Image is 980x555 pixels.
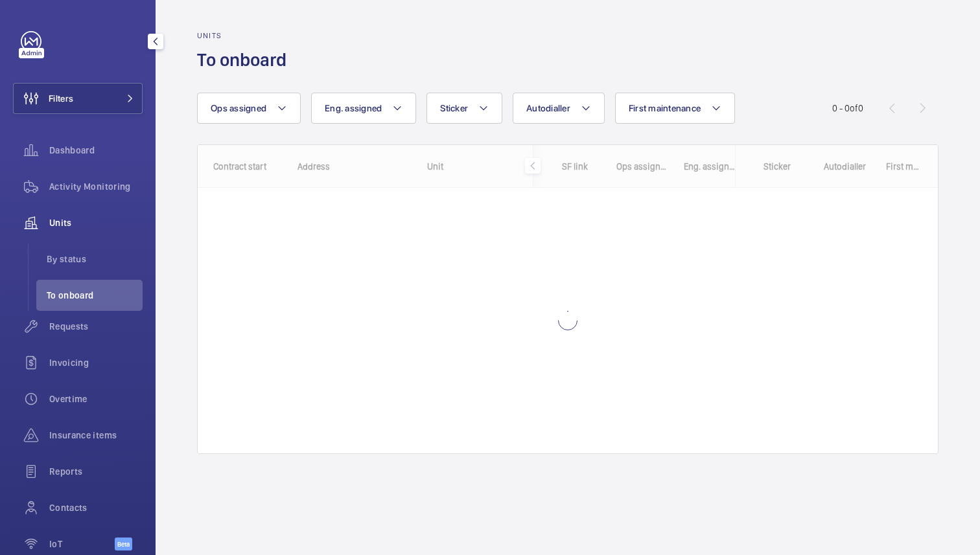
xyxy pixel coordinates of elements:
[49,216,143,229] span: Units
[49,465,143,478] span: Reports
[49,538,115,550] span: IoT
[211,103,266,113] span: Ops assigned
[49,429,143,442] span: Insurance items
[49,501,143,514] span: Contacts
[850,103,858,113] span: of
[513,93,605,124] button: Autodialler
[49,92,73,105] span: Filters
[49,356,143,369] span: Invoicing
[49,392,143,405] span: Overtime
[49,144,143,157] span: Dashboard
[197,48,294,72] h1: To onboard
[832,104,863,113] span: 0 - 0 0
[426,93,502,124] button: Sticker
[440,103,468,113] span: Sticker
[49,320,143,333] span: Requests
[197,93,301,124] button: Ops assigned
[49,180,143,193] span: Activity Monitoring
[115,538,132,550] span: Beta
[47,289,143,302] span: To onboard
[47,253,143,266] span: By status
[615,93,735,124] button: First maintenance
[325,103,382,113] span: Eng. assigned
[526,103,570,113] span: Autodialler
[197,31,294,40] h2: Units
[629,103,701,113] span: First maintenance
[311,93,416,124] button: Eng. assigned
[13,83,143,114] button: Filters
